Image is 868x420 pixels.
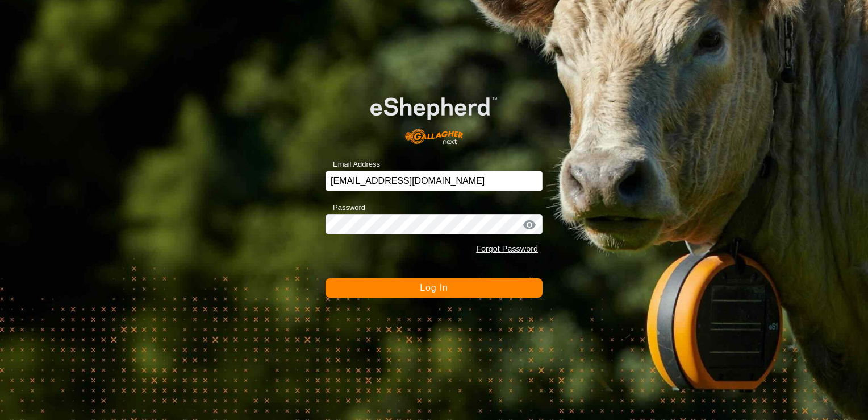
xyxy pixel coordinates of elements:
input: Email Address [325,171,542,191]
button: Log In [325,278,542,298]
label: Email Address [325,159,380,170]
a: Forgot Password [476,244,538,253]
label: Password [325,202,365,213]
img: E-shepherd Logo [347,79,521,153]
span: Log In [420,283,448,293]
